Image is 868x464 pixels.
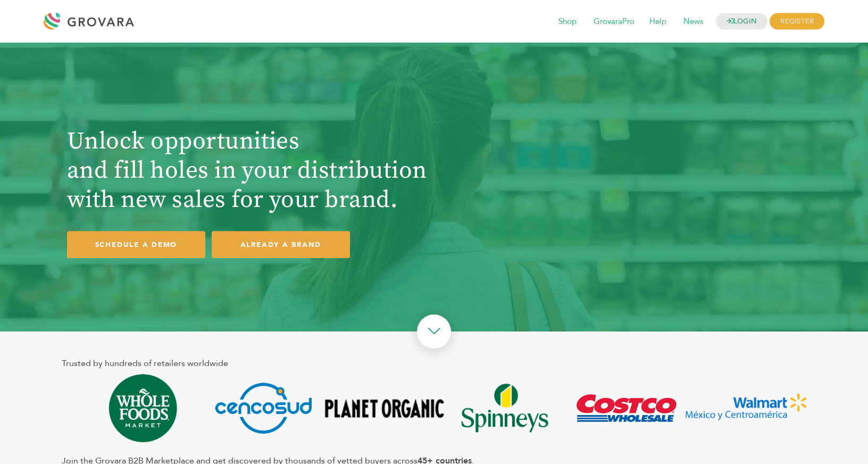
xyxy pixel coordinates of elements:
a: SCHEDULE A DEMO [67,231,205,258]
a: ALREADY A BRAND [212,231,350,258]
a: LOGIN [716,13,768,30]
div: Trusted by hundreds of retailers worldwide [62,357,806,370]
span: Help [642,12,674,32]
span: REGISTER [770,13,824,30]
span: Shop [551,12,584,32]
span: GrovaraPro [586,12,642,32]
a: News [676,16,711,28]
span: News [676,12,711,32]
a: Help [642,16,674,28]
a: GrovaraPro [586,16,642,28]
h1: Unlock opportunities and fill holes in your distribution with new sales for your brand. [67,127,429,215]
a: Shop [551,16,584,28]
